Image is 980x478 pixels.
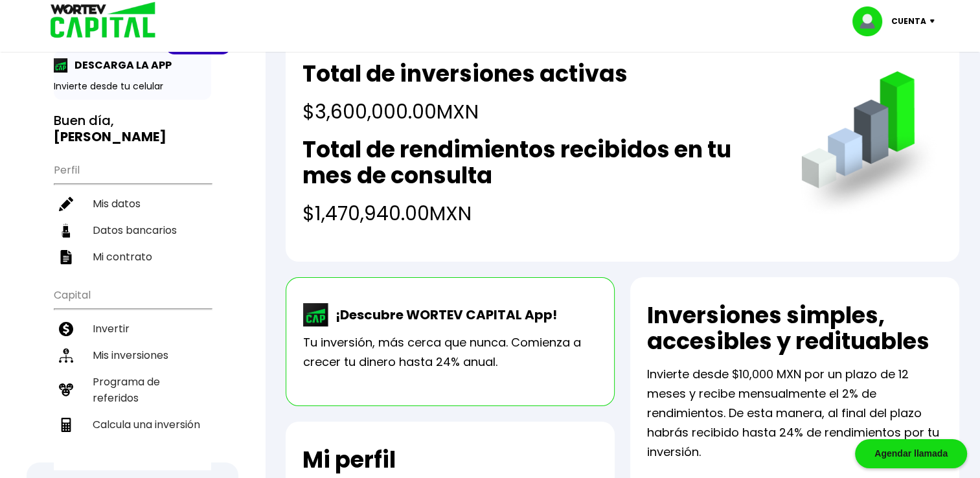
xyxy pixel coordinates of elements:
[302,137,775,188] h2: Total de rendimientos recibidos en tu mes de consulta
[54,411,211,438] a: Calcula una inversión
[59,418,73,432] img: calculadora-icon.17d418c4.svg
[302,199,775,228] h4: $1,470,940.00 MXN
[59,197,73,211] img: editar-icon.952d3147.svg
[303,333,597,372] p: Tu inversión, más cerca que nunca. Comienza a crecer tu dinero hasta 24% anual.
[59,348,73,363] img: inversiones-icon.6695dc30.svg
[647,302,942,354] h2: Inversiones simples, accesibles y redituables
[926,19,944,23] img: icon-down
[54,128,166,146] b: [PERSON_NAME]
[54,315,211,342] a: Invertir
[59,250,73,264] img: contrato-icon.f2db500c.svg
[855,439,967,468] div: Agendar llamada
[54,280,211,470] ul: Capital
[59,223,73,238] img: datos-icon.10cf9172.svg
[54,80,211,93] p: Invierte desde tu celular
[54,244,211,270] a: Mi contrato
[54,369,211,411] a: Programa de referidos
[54,58,68,73] img: app-icon
[54,113,211,145] h3: Buen día,
[302,61,628,87] h2: Total de inversiones activas
[54,190,211,217] a: Mis datos
[329,305,557,324] p: ¡Descubre WORTEV CAPITAL App!
[852,6,891,36] img: profile-image
[59,322,73,336] img: invertir-icon.b3b967d7.svg
[302,97,628,126] h4: $3,600,000.00 MXN
[68,57,172,73] p: DESCARGA LA APP
[647,365,942,462] p: Invierte desde $10,000 MXN por un plazo de 12 meses y recibe mensualmente el 2% de rendimientos. ...
[795,71,942,218] img: grafica.516fef24.png
[891,12,926,31] p: Cuenta
[302,447,396,473] h2: Mi perfil
[303,303,329,326] img: wortev-capital-app-icon
[54,217,211,244] a: Datos bancarios
[54,342,211,369] a: Mis inversiones
[59,383,73,397] img: recomiendanos-icon.9b8e9327.svg
[54,155,211,270] ul: Perfil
